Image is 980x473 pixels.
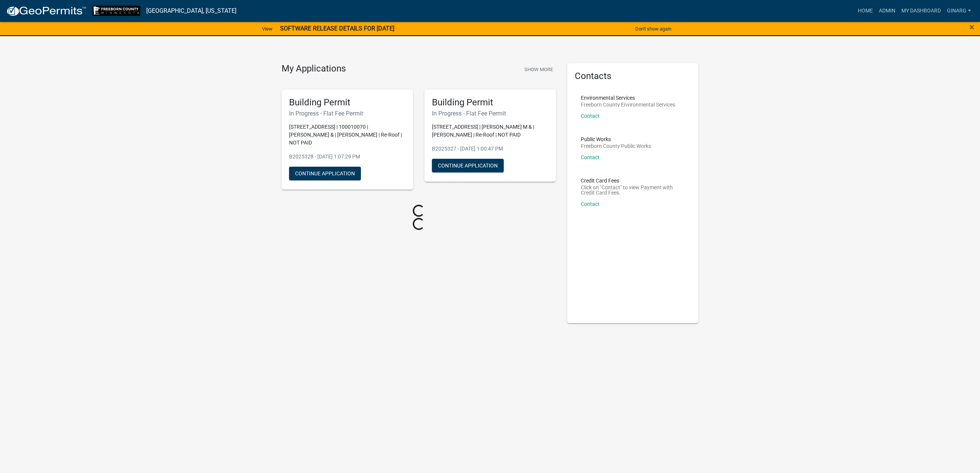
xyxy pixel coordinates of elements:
[432,145,548,153] p: B2025327 - [DATE] 1:00:47 PM
[581,102,675,107] p: Freeborn County Environmental Services
[92,6,140,16] img: Freeborn County, Minnesota
[146,5,236,17] a: [GEOGRAPHIC_DATA], [US_STATE]
[289,110,406,117] h6: In Progress - Flat Fee Permit
[632,23,674,35] button: Don't show again
[280,25,394,32] strong: SOFTWARE RELEASE DETAILS FOR [DATE]
[581,154,600,160] a: Contact
[855,4,876,18] a: Home
[969,23,974,32] button: Close
[521,63,556,76] button: Show More
[432,97,548,108] h5: Building Permit
[969,22,974,32] span: ×
[581,178,685,183] p: Credit Card Fees
[581,201,600,207] a: Contact
[581,185,685,195] p: Click on "Contact" to view Payment with Credit Card Fees.
[581,113,600,119] a: Contact
[432,110,548,117] h6: In Progress - Flat Fee Permit
[289,167,361,180] button: Continue Application
[259,23,276,35] a: View
[289,153,406,161] p: B2025328 - [DATE] 1:07:29 PM
[282,63,346,75] h4: My Applications
[289,97,406,108] h5: Building Permit
[575,71,691,82] h5: Contacts
[581,143,651,149] p: Freeborn County Public Works
[432,123,548,139] p: [STREET_ADDRESS] | [PERSON_NAME] M & | [PERSON_NAME] | Re-Roof | NOT PAID
[898,4,944,18] a: My Dashboard
[432,159,504,172] button: Continue Application
[581,95,675,100] p: Environmental Services
[876,4,898,18] a: Admin
[289,123,406,147] p: [STREET_ADDRESS] | 100010070 | [PERSON_NAME] & | [PERSON_NAME] | Re-Roof | NOT PAID
[944,4,974,18] a: ginarg
[581,137,651,142] p: Public Works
